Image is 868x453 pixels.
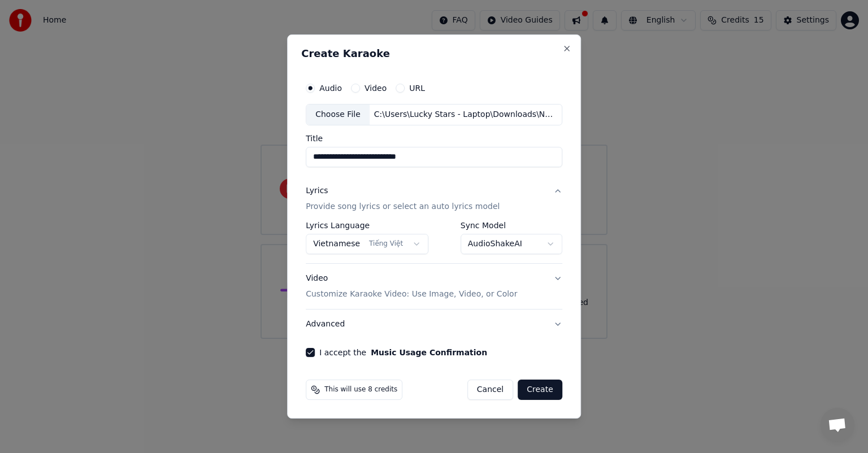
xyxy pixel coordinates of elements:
[306,289,517,300] p: Customize Karaoke Video: Use Image, Video, or Color
[319,349,487,356] label: I accept the
[364,84,387,92] label: Video
[306,264,562,309] button: VideoCustomize Karaoke Video: Use Image, Video, or Color
[461,221,562,229] label: Sync Model
[306,134,562,142] label: Title
[319,84,342,92] label: Audio
[409,84,425,92] label: URL
[518,380,562,400] button: Create
[324,385,397,394] span: This will use 8 credits
[306,221,562,263] div: LyricsProvide song lyrics or select an auto lyrics model
[306,185,328,197] div: Lyrics
[370,109,562,120] div: C:\Users\Lucky Stars - Laptop\Downloads\Nhà [PERSON_NAME] Hồn (Cover) (1).wav
[306,310,562,339] button: Advanced
[467,380,513,400] button: Cancel
[306,176,562,221] button: LyricsProvide song lyrics or select an auto lyrics model
[306,201,500,212] p: Provide song lyrics or select an auto lyrics model
[306,273,517,300] div: Video
[306,104,370,125] div: Choose File
[306,221,428,229] label: Lyrics Language
[371,349,487,356] button: I accept the
[301,49,567,59] h2: Create Karaoke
